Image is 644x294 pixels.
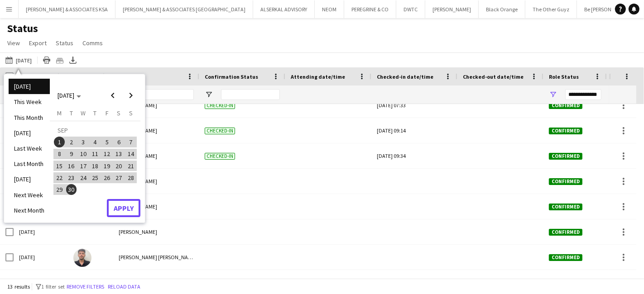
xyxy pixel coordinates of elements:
[125,161,136,171] span: 21
[54,55,65,66] app-action-btn: Crew files as ZIP
[377,143,452,168] div: [DATE] 09:34
[7,39,20,47] span: View
[101,172,113,184] button: 26-09-2025
[396,0,425,18] button: DWTC
[41,283,65,290] span: 1 filter set
[129,109,133,117] span: S
[90,137,101,147] span: 4
[29,39,47,47] span: Export
[479,0,525,18] button: Black Orange
[78,172,89,183] span: 24
[9,141,50,156] li: Last Week
[65,172,77,184] button: 23-09-2025
[107,199,140,217] button: Apply
[525,0,577,18] button: The Other Guyz
[119,254,197,261] span: [PERSON_NAME] [PERSON_NAME]
[53,124,137,136] td: SEP
[205,153,235,160] span: Checked-in
[9,156,50,171] li: Last Month
[66,149,77,160] span: 9
[53,148,65,160] button: 08-09-2025
[114,137,125,147] span: 6
[549,254,582,261] span: Confirmed
[4,55,34,66] button: [DATE]
[135,89,194,100] input: Name Filter Input
[101,149,112,160] span: 12
[53,184,65,195] button: 29-09-2025
[54,172,65,183] span: 22
[114,161,125,171] span: 20
[122,86,140,104] button: Next month
[117,109,121,117] span: S
[125,160,137,171] button: 21-09-2025
[9,203,50,218] li: Next Month
[125,148,137,160] button: 14-09-2025
[82,39,103,47] span: Comms
[78,161,89,171] span: 17
[66,161,77,171] span: 16
[89,172,101,184] button: 25-09-2025
[25,37,50,49] a: Export
[9,94,50,109] li: This Week
[65,184,77,195] button: 30-09-2025
[113,136,125,148] button: 06-09-2025
[463,73,524,80] span: Checked-out date/time
[125,136,137,148] button: 07-09-2025
[19,0,115,18] button: [PERSON_NAME] & ASSOCIATES KSA
[205,90,213,99] button: Open Filter Menu
[101,172,112,183] span: 26
[425,0,479,18] button: [PERSON_NAME]
[89,136,101,148] button: 04-09-2025
[67,55,78,66] app-action-btn: Export XLSX
[377,93,452,118] div: [DATE] 07:33
[89,160,101,171] button: 18-09-2025
[9,187,50,203] li: Next Week
[315,0,344,18] button: NEOM
[125,137,136,147] span: 7
[291,73,345,80] span: Attending date/time
[56,39,73,47] span: Status
[54,149,65,160] span: 8
[41,55,52,66] app-action-btn: Print
[81,109,86,117] span: W
[93,109,96,117] span: T
[549,204,582,210] span: Confirmed
[119,73,133,80] span: Name
[90,172,101,183] span: 25
[344,0,396,18] button: PEREGRINE & CO
[113,148,125,160] button: 13-09-2025
[101,148,113,160] button: 12-09-2025
[19,73,32,80] span: Date
[66,172,77,183] span: 23
[79,37,106,49] a: Comms
[221,89,280,100] input: Confirmation Status Filter Input
[549,102,582,109] span: Confirmed
[58,91,74,100] span: [DATE]
[77,160,89,171] button: 17-09-2025
[205,128,235,134] span: Checked-in
[114,149,125,160] span: 13
[125,149,136,160] span: 14
[205,102,235,109] span: Checked-in
[9,125,50,141] li: [DATE]
[89,148,101,160] button: 11-09-2025
[73,73,89,80] span: Photo
[113,160,125,171] button: 20-09-2025
[205,73,258,80] span: Confirmation Status
[66,137,77,147] span: 2
[101,137,112,147] span: 5
[77,136,89,148] button: 03-09-2025
[54,87,85,104] button: Choose month and year
[90,161,101,171] span: 18
[549,128,582,134] span: Confirmed
[106,282,142,292] button: Reload data
[54,137,65,147] span: 1
[377,118,452,143] div: [DATE] 09:14
[125,172,136,183] span: 28
[65,282,106,292] button: Remove filters
[577,0,637,18] button: Be [PERSON_NAME]
[65,148,77,160] button: 09-09-2025
[119,228,157,235] span: [PERSON_NAME]
[101,160,113,171] button: 19-09-2025
[9,171,50,187] li: [DATE]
